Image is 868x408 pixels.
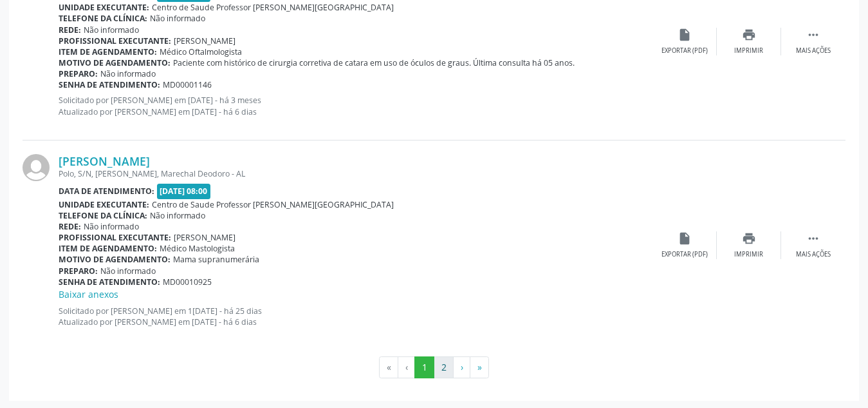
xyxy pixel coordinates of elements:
[59,68,98,79] b: Preparo:
[434,356,454,378] button: Go to page 2
[796,46,831,55] div: Mais ações
[100,68,156,79] span: Não informado
[163,277,212,287] span: MD00010925
[59,13,147,24] b: Telefone da clínica:
[678,28,692,42] i: insert_drive_file
[59,288,118,300] a: Baixar anexos
[150,210,205,221] span: Não informado
[160,243,235,254] span: Médico Mastologista
[59,95,652,117] p: Solicitado por [PERSON_NAME] em [DATE] - há 3 meses Atualizado por [PERSON_NAME] em [DATE] - há 6...
[806,231,820,246] i: 
[59,46,157,57] b: Item de agendamento:
[59,210,147,221] b: Telefone da clínica:
[59,35,171,46] b: Profissional executante:
[59,154,150,168] a: [PERSON_NAME]
[59,186,154,197] b: Data de atendimento:
[59,266,98,277] b: Preparo:
[59,232,171,243] b: Profissional executante:
[59,168,652,179] div: Polo, S/N, [PERSON_NAME], Marechal Deodoro - AL
[84,221,139,232] span: Não informado
[152,2,394,13] span: Centro de Saude Professor [PERSON_NAME][GEOGRAPHIC_DATA]
[742,28,756,42] i: print
[734,46,763,55] div: Imprimir
[59,306,652,327] p: Solicitado por [PERSON_NAME] em 1[DATE] - há 25 dias Atualizado por [PERSON_NAME] em [DATE] - há ...
[174,35,235,46] span: [PERSON_NAME]
[23,356,845,378] ul: Pagination
[470,356,489,378] button: Go to last page
[59,2,149,13] b: Unidade executante:
[678,231,692,246] i: insert_drive_file
[59,221,81,232] b: Rede:
[661,46,708,55] div: Exportar (PDF)
[59,57,171,68] b: Motivo de agendamento:
[160,46,242,57] span: Médico Oftalmologista
[59,254,171,265] b: Motivo de agendamento:
[59,79,160,90] b: Senha de atendimento:
[742,231,756,246] i: print
[173,57,575,68] span: Paciente com histórico de cirurgia corretiva de catara em uso de óculos de graus. Última consulta...
[152,199,394,210] span: Centro de Saude Professor [PERSON_NAME][GEOGRAPHIC_DATA]
[414,356,434,378] button: Go to page 1
[59,199,149,210] b: Unidade executante:
[661,250,708,259] div: Exportar (PDF)
[150,13,205,24] span: Não informado
[84,24,139,35] span: Não informado
[157,184,211,199] span: [DATE] 08:00
[453,356,470,378] button: Go to next page
[59,243,157,254] b: Item de agendamento:
[174,232,235,243] span: [PERSON_NAME]
[59,277,160,287] b: Senha de atendimento:
[734,250,763,259] div: Imprimir
[173,254,259,265] span: Mama supranumerária
[100,266,156,277] span: Não informado
[59,24,81,35] b: Rede:
[806,28,820,42] i: 
[23,154,50,181] img: img
[163,79,212,90] span: MD00001146
[796,250,831,259] div: Mais ações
